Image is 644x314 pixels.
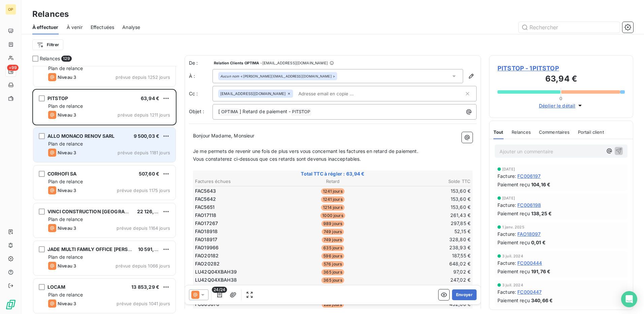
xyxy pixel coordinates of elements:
[220,92,286,96] span: [EMAIL_ADDRESS][DOMAIN_NAME]
[189,73,213,80] label: À :
[189,108,204,114] span: Objet :
[193,133,255,138] span: Bonjour Madame, Monsieur
[517,288,542,295] span: FC000447
[47,209,152,214] span: VINCI CONSTRUCTION [GEOGRAPHIC_DATA]
[539,102,576,109] span: Déplier le détail
[517,172,541,180] span: FC006197
[137,209,165,214] span: 22 126,68 €
[502,254,523,258] span: 3 juil. 2024
[7,65,19,71] span: +99
[512,129,531,135] span: Relances
[497,210,530,217] span: Paiement reçu
[47,95,68,101] span: PITSTOP
[497,259,516,266] span: Facture :
[502,196,515,200] span: [DATE]
[497,172,516,180] span: Facture :
[58,225,76,231] span: Niveau 3
[379,244,471,251] td: 238,93 €
[322,229,344,235] span: 749 jours
[5,299,16,310] img: Logo LeanPay
[58,301,76,306] span: Niveau 3
[379,252,471,259] td: 187,55 €
[195,196,216,202] span: FAC5642
[117,225,170,231] span: prévue depuis 1164 jours
[195,212,216,219] span: FAO17118
[195,252,219,259] span: FAO20182
[321,188,345,194] span: 1241 jours
[116,263,170,269] span: prévue depuis 1066 jours
[131,284,159,290] span: 13 853,29 €
[517,259,542,266] span: FC000444
[531,297,553,304] span: 340,66 €
[58,74,76,80] span: Niveau 3
[497,239,530,246] span: Paiement reçu
[32,66,176,314] div: grid
[531,181,550,188] span: 104,16 €
[502,167,515,171] span: [DATE]
[91,24,115,31] span: Effectuées
[47,284,65,290] span: LOCAM
[321,277,344,283] span: 365 jours
[61,56,71,62] span: 129
[48,179,83,184] span: Plan de relance
[117,301,170,306] span: prévue depuis 1041 jours
[321,221,344,227] span: 989 jours
[195,178,286,185] th: Factures échues
[497,297,530,304] span: Paiement reçu
[220,108,239,116] span: OPTIMA
[379,268,471,276] td: 97,02 €
[379,228,471,235] td: 52,15 €
[220,74,239,78] em: Aucun nom
[48,292,83,297] span: Plan de relance
[497,230,516,238] span: Facture :
[621,291,637,307] div: Open Intercom Messenger
[322,261,344,267] span: 576 jours
[141,95,159,101] span: 63,94 €
[379,284,471,292] td: 282,31 €
[379,220,471,227] td: 297,85 €
[497,201,516,209] span: Facture :
[539,129,570,135] span: Commentaires
[531,239,546,246] span: 0,01 €
[193,156,361,162] span: Vous constaterez ci-dessous que ces retards sont devenus inacceptables.
[47,133,115,139] span: ALLO MONACO RENOV SARL
[118,150,170,155] span: prévue depuis 1181 jours
[67,24,83,31] span: À venir
[321,205,345,211] span: 1214 jours
[195,269,237,275] span: LU42Q04XBAH39
[517,201,541,209] span: FC006198
[578,129,604,135] span: Portail client
[531,210,552,217] span: 138,25 €
[379,187,471,195] td: 153,60 €
[559,96,562,101] span: 0
[193,148,418,154] span: Je me permets de revenir une fois de plus vers vous concernant les factures en retard de paiement.
[32,8,69,20] h3: Relances
[32,24,59,31] span: À effectuer
[189,90,213,97] label: Cc :
[321,245,344,251] span: 635 jours
[379,236,471,243] td: 328,80 €
[537,102,586,109] button: Déplier le détail
[195,188,216,194] span: FAC5643
[287,178,379,185] th: Retard
[58,112,76,118] span: Niveau 3
[48,216,83,222] span: Plan de relance
[517,230,541,238] span: FAO18097
[497,288,516,295] span: Facture :
[47,246,154,252] span: JADE MULTI FAMILY OFFICE [PERSON_NAME]
[497,181,530,188] span: Paiement reçu
[497,268,530,275] span: Paiement reçu
[321,269,344,275] span: 365 jours
[493,129,504,135] span: Tout
[218,108,220,114] span: [
[220,74,335,78] div: <[PERSON_NAME][EMAIL_ADDRESS][DOMAIN_NAME] >
[195,277,237,283] span: LU42Q04XBAH38
[195,228,218,235] span: FAO18918
[117,188,170,193] span: prévue depuis 1175 jours
[58,150,76,155] span: Niveau 3
[118,112,170,118] span: prévue depuis 1211 jours
[189,60,213,66] span: De :
[48,141,83,147] span: Plan de relance
[195,236,217,243] span: FAO18917
[5,4,16,15] div: OP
